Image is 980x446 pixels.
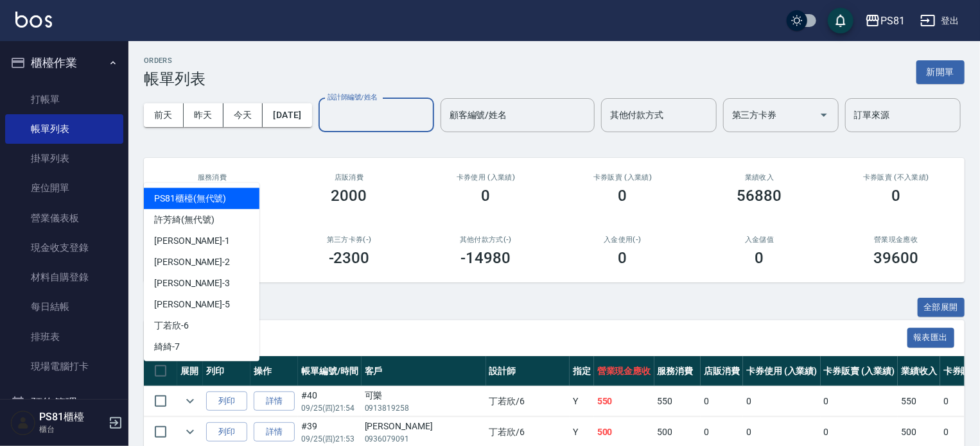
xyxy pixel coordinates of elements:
span: 綺綺 -7 [154,340,180,354]
button: 新開單 [916,60,965,84]
button: save [828,8,853,33]
button: 今天 [223,103,263,127]
span: 丁若欣 -6 [154,319,189,332]
h2: 第三方卡券(-) [296,236,402,244]
img: Logo [15,12,52,28]
h3: 0 [618,187,627,205]
div: PS81 [880,13,905,29]
h2: 入金儲值 [706,236,812,244]
a: 每日結帳 [5,292,123,322]
span: [PERSON_NAME] -2 [154,255,230,269]
p: 0936079091 [365,433,483,445]
button: 登出 [915,9,965,33]
span: 小芸 -8 [154,361,180,375]
button: 列印 [206,422,247,442]
h2: 店販消費 [296,173,402,182]
h2: 其他付款方式(-) [433,236,539,244]
p: 0913819258 [365,402,483,414]
a: 現金收支登錄 [5,233,123,262]
span: 訂單列表 [159,332,907,345]
h3: 0 [618,249,627,267]
th: 卡券使用 (入業績) [743,356,821,386]
p: 09/25 (四) 21:54 [301,402,358,414]
p: 櫃台 [39,424,105,435]
button: Open [814,105,834,125]
a: 座位開單 [5,173,123,203]
th: 卡券販賣 (入業績) [821,356,898,386]
a: 報表匯出 [907,331,955,343]
span: PS81櫃檯 (無代號) [154,192,226,205]
span: [PERSON_NAME] -5 [154,298,230,311]
a: 新開單 [916,65,965,78]
h3: 0 [755,249,764,267]
th: 帳單編號/時間 [298,356,362,386]
p: 09/25 (四) 21:53 [301,433,358,445]
h2: 業績收入 [706,173,812,182]
h2: 入金使用(-) [570,236,676,244]
h3: 服務消費 [159,173,265,182]
th: 客戶 [362,356,486,386]
td: 0 [701,386,743,416]
h3: -14980 [461,249,511,267]
h3: 0 [482,187,491,205]
button: 列印 [206,391,247,411]
th: 營業現金應收 [594,356,654,386]
h2: ORDERS [144,56,206,65]
h3: -2300 [329,249,370,267]
span: 許芳綺 (無代號) [154,213,214,227]
a: 掛單列表 [5,144,123,173]
th: 列印 [203,356,250,386]
div: 可樂 [365,389,483,402]
td: 550 [594,386,654,416]
a: 材料自購登錄 [5,262,123,292]
button: 櫃檯作業 [5,46,123,80]
a: 營業儀表板 [5,203,123,233]
td: 550 [898,386,940,416]
td: Y [570,386,594,416]
th: 店販消費 [701,356,743,386]
div: [PERSON_NAME] [365,420,483,433]
td: 550 [654,386,701,416]
h3: 0 [892,187,901,205]
button: 全部展開 [918,298,965,318]
span: [PERSON_NAME] -1 [154,234,230,248]
img: Person [10,410,36,436]
a: 現場電腦打卡 [5,352,123,381]
th: 設計師 [486,356,570,386]
span: [PERSON_NAME] -3 [154,277,230,290]
th: 操作 [250,356,298,386]
h3: 39600 [874,249,919,267]
button: 前天 [144,103,184,127]
button: 預約管理 [5,386,123,420]
th: 服務消費 [654,356,701,386]
label: 設計師編號/姓名 [328,92,378,102]
a: 詳情 [254,391,295,411]
h2: 營業現金應收 [843,236,949,244]
h5: PS81櫃檯 [39,411,105,424]
th: 業績收入 [898,356,940,386]
a: 排班表 [5,322,123,352]
h3: 帳單列表 [144,70,206,88]
button: PS81 [860,8,910,34]
button: 昨天 [184,103,223,127]
a: 詳情 [254,422,295,442]
h3: 2000 [331,187,367,205]
h2: 卡券使用 (入業績) [433,173,539,182]
button: expand row [180,422,200,442]
button: [DATE] [263,103,311,127]
a: 帳單列表 [5,114,123,144]
td: #40 [298,386,362,416]
td: 丁若欣 /6 [486,386,570,416]
button: 報表匯出 [907,328,955,348]
button: expand row [180,391,200,411]
th: 指定 [570,356,594,386]
th: 展開 [177,356,203,386]
td: 0 [743,386,821,416]
h3: 56880 [737,187,782,205]
h2: 卡券販賣 (不入業績) [843,173,949,182]
a: 打帳單 [5,85,123,114]
h2: 卡券販賣 (入業績) [570,173,676,182]
td: 0 [821,386,898,416]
